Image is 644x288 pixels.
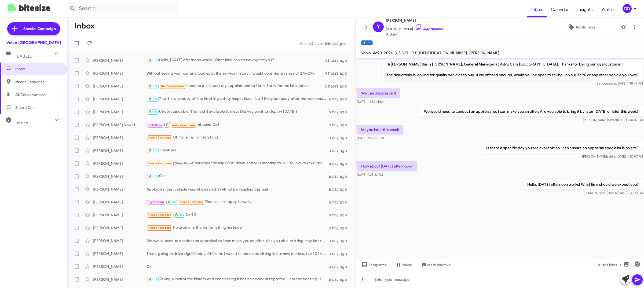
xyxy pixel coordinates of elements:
span: 🔥 Hot [148,59,158,62]
div: Ok [147,173,329,179]
span: Needs Response [161,84,184,88]
button: Mark Inactive [416,260,455,270]
div: [PERSON_NAME] [93,277,147,282]
span: [PHONE_NUMBER] [386,24,443,32]
span: Sender [DATE] 1:48:49 PM [597,81,643,85]
div: No problem, thanks for letting me know [147,225,329,231]
div: Very specifically 5000 down and 600 monthly for a 2025 volvo xc60 recharge plus. For a 36 month 1... [147,160,329,166]
span: said at [607,81,617,85]
div: [PERSON_NAME] [93,238,147,243]
span: Auto Fields [598,260,624,270]
span: Needs Response [148,226,171,229]
div: [PERSON_NAME] [93,161,147,166]
button: Templates [356,260,391,270]
div: Hello, [DATE] afternoon works! What time should we expect you? [147,57,325,63]
div: 8 hours ago [325,83,351,89]
p: We would need to conduct an appraisal so I can make you an offer. Are you able to bring it by lat... [420,107,643,116]
div: Ok [147,264,329,269]
button: Pause [391,260,416,270]
div: Inbound Call [147,121,329,128]
p: How about [DATE] afternoon? [357,161,417,171]
span: « [300,40,303,47]
a: Inbox [527,2,547,17]
div: [PERSON_NAME] [93,135,147,140]
div: 4 hours ago [325,71,351,76]
div: Oh for sure. I understand. [147,134,329,141]
p: Maybe later this week [357,125,403,134]
span: [PERSON_NAME] [DATE] 1:41:33 PM [583,191,643,195]
div: The i3 is currently offsite finishing safety inspections, it will likely be ready after the weeke... [147,96,329,102]
div: a day ago [329,225,351,231]
button: Apply Tags [544,22,618,32]
div: Volvo [GEOGRAPHIC_DATA] [6,40,61,45]
span: [PERSON_NAME] [DATE] 4:20:57 PM [582,154,643,158]
span: Buyback [386,32,443,37]
div: [PERSON_NAME] [93,83,147,89]
span: Pause [402,260,412,270]
span: » [309,40,312,47]
div: Taking a look at the history and considering it has an accident reported, I am considering 17k-18.5k [147,276,329,282]
div: a day ago [329,251,351,256]
div: I need to push back my appointment to 11am. Sorry for the late notice! [147,83,325,89]
span: Inbox [15,66,61,72]
a: Profile [597,2,618,17]
div: That's going to drive significantly different. I would recommend sitting in the new models, the 2... [147,251,329,256]
div: a day ago [329,264,351,269]
div: a day ago [329,109,351,115]
span: 🔥 Hot [148,278,158,281]
span: All Conversations [15,92,46,97]
span: [PERSON_NAME] [386,17,443,24]
span: [US_VEHICLE_IDENTIFICATION_NUMBER] [394,50,467,55]
div: Apologies, that vehicle was wholesaled, I will not be retailing this unit. [147,187,329,192]
div: Without seeing your car and looking at the service history, I would consider a range of 27k-29k. [147,71,325,76]
div: Understandable. This is still available to view. Did you want to stop by [DATE]? [147,109,329,115]
span: [DATE] 9:28:22 PM [357,173,383,177]
h1: Inbox [75,22,94,30]
div: [PERSON_NAME] Now How Many Seats [93,122,147,127]
button: DD [618,4,638,13]
div: [PERSON_NAME] [93,109,147,115]
div: a day ago [329,212,351,218]
span: [PERSON_NAME] [469,50,499,55]
p: Hello, [DATE] afternoon works! What time should we expect you? [523,180,643,189]
span: [DATE] 1:52:24 PM [357,100,383,104]
div: [PERSON_NAME] [93,71,147,76]
span: Mark Inactive [427,260,451,270]
a: Calendar [547,2,573,17]
div: [PERSON_NAME] [93,264,147,269]
div: DD [623,4,632,13]
span: Needs Response [148,213,171,217]
button: Auto Fields [594,260,628,270]
div: [PERSON_NAME] [93,96,147,102]
span: Volvo [361,50,371,55]
span: 🔥 Hot [148,97,158,101]
span: Needs Response [172,123,195,127]
span: Apply Tags [576,22,595,32]
span: 🔥 Hot [148,149,158,152]
a: Insights [573,2,597,17]
span: 2021 [384,50,392,55]
div: [PERSON_NAME] [93,187,147,192]
span: 🔥 Hot [148,110,158,114]
div: a day ago [329,277,351,282]
span: [DATE] 2:45:00 PM [357,136,384,140]
div: Thanks. I'm happy to wait. [147,199,329,205]
div: a day ago [329,238,351,243]
input: Search [65,2,178,15]
span: Y [377,23,380,31]
span: said at [607,154,616,158]
div: [PERSON_NAME] [93,225,147,231]
span: 🔥 Hot [175,213,184,217]
span: said at [608,191,618,195]
button: Previous [297,38,306,49]
div: 3 hours ago [325,58,351,63]
div: a day ago [329,96,351,102]
div: a day ago [329,135,351,140]
div: [PERSON_NAME] [93,174,147,179]
div: [PERSON_NAME] [93,58,147,63]
span: Needs Response [148,136,171,139]
div: Thank you [147,147,329,154]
